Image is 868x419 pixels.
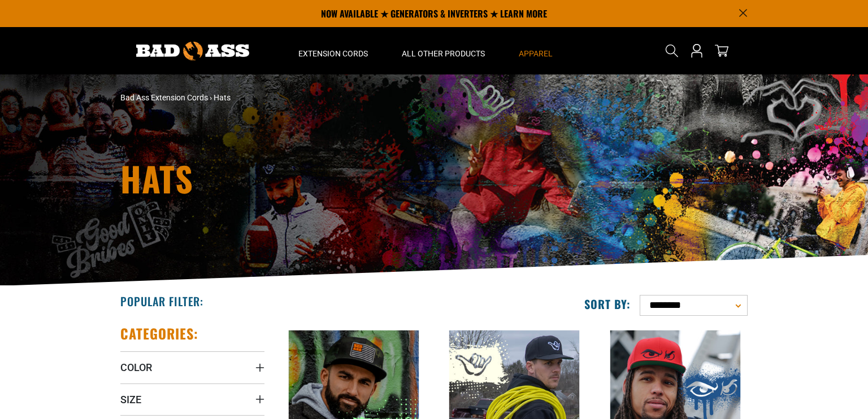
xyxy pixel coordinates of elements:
summary: Size [120,383,264,415]
span: Extension Cords [298,48,368,59]
a: Bad Ass Extension Cords [120,93,208,102]
span: › [210,93,212,102]
label: Sort by: [584,297,631,311]
span: All Other Products [402,48,485,59]
summary: All Other Products [385,27,502,74]
summary: Color [120,351,264,383]
span: Color [120,361,152,374]
summary: Apparel [502,27,570,74]
summary: Search [663,42,681,60]
nav: breadcrumbs [120,92,533,104]
span: Size [120,393,141,406]
h1: Hats [120,161,533,195]
span: Hats [214,93,231,102]
h2: Popular Filter: [120,294,203,308]
img: Bad Ass Extension Cords [136,42,249,60]
span: Apparel [519,48,553,59]
h2: Categories: [120,325,198,342]
summary: Extension Cords [281,27,385,74]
